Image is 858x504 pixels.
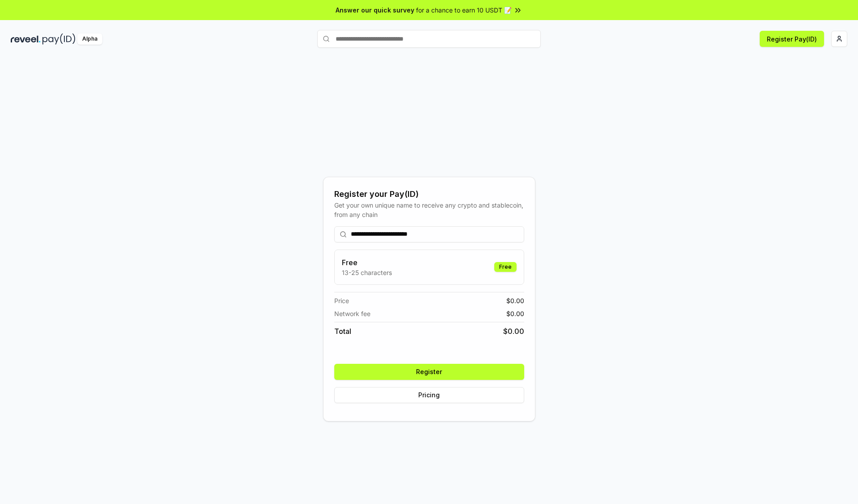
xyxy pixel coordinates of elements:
[334,387,524,403] button: Pricing
[336,5,414,15] span: Answer our quick survey
[342,257,392,268] h3: Free
[342,268,392,277] p: 13-25 characters
[760,31,824,47] button: Register Pay(ID)
[334,326,351,337] span: Total
[334,188,524,200] div: Register your Pay(ID)
[503,326,524,337] span: $ 0.00
[11,33,41,45] img: reveel_dark
[494,262,517,272] div: Free
[334,296,349,305] span: Price
[334,200,524,219] div: Get your own unique name to receive any crypto and stablecoin, from any chain
[506,309,524,318] span: $ 0.00
[77,33,102,45] div: Alpha
[334,309,370,318] span: Network fee
[334,364,524,380] button: Register
[416,5,512,15] span: for a chance to earn 10 USDT 📝
[42,33,76,45] img: pay_id
[506,296,524,305] span: $ 0.00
